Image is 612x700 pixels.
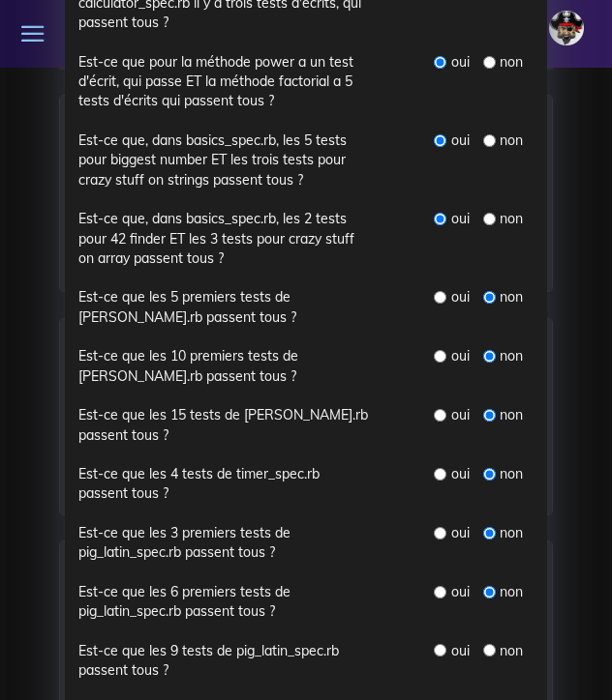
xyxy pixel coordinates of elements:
[500,582,523,601] label: non
[78,287,372,327] label: Est-ce que les 5 premiers tests de [PERSON_NAME].rb passent tous ?
[78,405,372,445] label: Est-ce que les 15 tests de [PERSON_NAME].rb passent tous ?
[451,287,470,306] label: oui
[500,523,523,542] label: non
[451,346,470,365] label: oui
[451,209,470,228] label: oui
[500,464,523,483] label: non
[500,346,523,365] label: non
[78,523,372,563] label: Est-ce que les 3 premiers tests de pig_latin_spec.rb passent tous ?
[500,405,523,424] label: non
[500,209,523,228] label: non
[500,131,523,150] label: non
[451,405,470,424] label: oui
[451,464,470,483] label: oui
[500,52,523,72] label: non
[78,52,372,111] label: Est-ce que pour la méthode power a un test d'écrit, qui passe ET la méthode factorial a 5 tests d...
[78,641,372,681] label: Est-ce que les 9 tests de pig_latin_spec.rb passent tous ?
[78,131,372,190] label: Est-ce que, dans basics_spec.rb, les 5 tests pour biggest number ET les trois tests pour crazy st...
[78,346,372,386] label: Est-ce que les 10 premiers tests de [PERSON_NAME].rb passent tous ?
[451,131,470,150] label: oui
[451,52,470,72] label: oui
[78,464,372,504] label: Est-ce que les 4 tests de timer_spec.rb passent tous ?
[451,641,470,660] label: oui
[78,582,372,622] label: Est-ce que les 6 premiers tests de pig_latin_spec.rb passent tous ?
[500,287,523,306] label: non
[78,209,372,268] label: Est-ce que, dans basics_spec.rb, les 2 tests pour 42 finder ET les 3 tests pour crazy stuff on ar...
[500,641,523,660] label: non
[451,582,470,601] label: oui
[451,523,470,542] label: oui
